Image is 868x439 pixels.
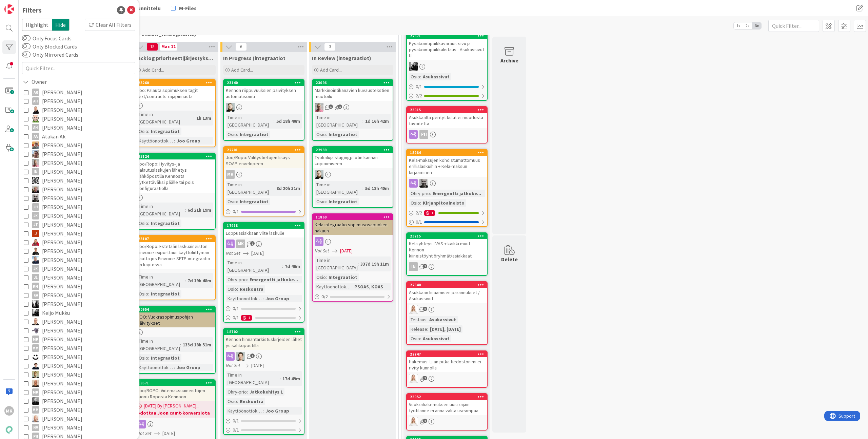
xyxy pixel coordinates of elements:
span: Add Card... [142,67,164,73]
button: BN [PERSON_NAME] [24,141,134,150]
span: [PERSON_NAME] [42,167,82,176]
div: Asukassivut [428,316,458,323]
span: [PERSON_NAME] [42,255,82,264]
div: 23096 [313,80,393,86]
input: Quick Filter... [768,20,819,32]
div: 8d 20h 31m [275,185,302,192]
div: Osio [137,290,148,298]
img: JH [32,186,39,193]
div: Integraatiot [149,290,181,298]
div: Joo/Ropo: Välitystietojen lisäys SOAP-envelopeen [224,153,304,168]
span: Add Card... [320,67,342,73]
span: : [185,277,186,284]
div: 22671Pysäköintipaikkavaraus-sivu ja pysäköintipaikkalistaus - Asukassivut UI [407,33,487,60]
span: 0 / 1 [233,305,239,312]
div: Asukassivut [421,73,451,80]
span: 1 [250,241,255,246]
span: Atakan Ak [42,132,65,141]
div: 7d 46m [283,263,302,270]
button: AN [PERSON_NAME] [24,106,134,114]
img: JJ [32,256,39,264]
div: 337d 19h 11m [359,260,391,268]
img: KV [32,300,39,308]
span: [PERSON_NAME] [42,97,82,106]
img: HJ [315,103,323,112]
span: 1 [329,104,333,109]
div: 23096Markkinointikanavien kuvaustekstien muotoilu [313,80,393,101]
a: 22671Pysäköintipaikkavaraus-sivu ja pysäköintipaikkalistaus - Asukassivut UIKMOsio:Asukassivut0/12/2 [406,32,488,101]
a: 22640Asukkaan lisäämisen parannukset / AsukassivutSLTestaus:AsukassivutRelease:[DATE], [DATE]Osio... [406,281,488,345]
span: [PERSON_NAME] [42,291,82,300]
div: 1d 16h 42m [363,117,391,125]
div: 2/21 [407,209,487,217]
button: AA Atakan Ak [24,132,134,141]
div: JK [32,212,39,220]
span: [PERSON_NAME] [42,317,82,326]
button: AH [PERSON_NAME] [24,97,134,106]
div: 22201Joo/Ropo: Välitystietojen lisäys SOAP-envelopeen [224,147,304,168]
div: 0/1 [224,304,304,313]
div: Time in [GEOGRAPHIC_DATA] [137,203,185,217]
div: Joo Group [175,137,202,145]
label: Only Mirrored Cards [22,51,78,59]
div: AH [32,97,39,105]
div: 17918 [227,223,304,228]
div: 0/1 [407,82,487,91]
div: PH [407,130,487,139]
div: 1 [424,210,435,216]
div: 20954 [138,307,215,312]
div: PSOAS, KOAS [353,283,385,290]
div: 22671 [407,33,487,39]
div: 1h 13m [195,114,213,122]
div: Kennon riippuvuuksien päivityksen automatisointi [224,86,304,101]
img: JV [32,247,39,255]
a: 20954JOO: Vuokrasopimuspohjan päivityksetTime in [GEOGRAPHIC_DATA]:133d 18h 51mOsio:IntegraatiotK... [134,306,216,374]
img: KM [409,62,418,71]
div: 23215Kela yhteys LVAS + kaikki muut Kennon kiineistöyhtiöryhmät/asiakkaat [407,233,487,260]
i: Not Set [226,250,240,256]
div: Ohry-prio [226,276,247,283]
div: 22640 [407,282,487,288]
span: Add Card... [231,67,253,73]
div: KA [32,291,39,299]
div: 11860 [313,214,393,220]
div: Loppuasiakkaan viite laskulle [224,229,304,237]
span: : [247,276,248,283]
span: M-Files [179,4,197,12]
img: SL [409,305,418,314]
div: 22640Asukkaan lisäämisen parannukset / Asukassivut [407,282,487,303]
span: : [185,206,186,214]
div: JK [32,265,39,272]
div: IN [407,262,487,271]
div: 17918Loppuasiakkaan viite laskulle [224,223,304,237]
div: Osio [137,220,148,227]
span: : [362,117,363,125]
a: 17918Loppuasiakkaan viite laskulleMKNot Set[DATE]Time in [GEOGRAPHIC_DATA]:7d 46mOhry-prio:Emerge... [223,222,304,323]
div: 23096 [316,80,393,85]
div: HJ [313,103,393,112]
img: SH [226,103,235,112]
a: 23015Asukkaalta perityt kulut ei muodosta tavoitettaPH [406,106,488,144]
div: Integraatiot [238,198,270,205]
button: JH [PERSON_NAME] [24,203,134,211]
div: Käyttöönottokriittisyys [137,137,174,145]
div: SL [407,305,487,314]
button: HJ [PERSON_NAME] [24,158,134,167]
span: [PERSON_NAME] [42,123,82,132]
div: Time in [GEOGRAPHIC_DATA] [315,256,358,271]
div: 23140 [227,80,304,85]
div: Kela integraatio sopimusosapuolien hakuun [313,220,393,235]
div: Integraatiot [327,273,359,281]
span: : [326,131,327,138]
img: HJ [32,159,39,167]
span: : [282,263,283,270]
a: M-Files [167,2,201,14]
div: 22939 [313,147,393,153]
div: 23124 [138,154,215,159]
div: 23260 [135,80,215,86]
span: : [148,220,149,227]
span: [PERSON_NAME] [42,185,82,194]
div: Käyttöönottokriittisyys [226,295,263,302]
div: 22201 [227,148,304,152]
span: [DATE] [251,250,264,257]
